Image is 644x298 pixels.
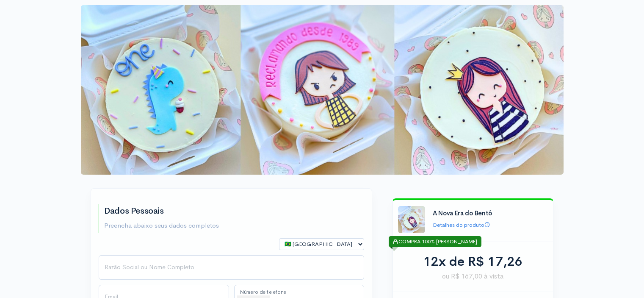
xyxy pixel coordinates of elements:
[433,221,490,228] a: Detalhes do produto
[81,5,564,175] img: ...
[104,206,219,216] h2: Dados Pessoais
[403,252,543,271] div: 12x de R$ 17,26
[403,271,543,281] span: ou R$ 167,00 à vista
[398,206,425,233] img: %C3%8Dcone%20Creatorsland.jpg
[433,210,545,217] h4: A Nova Era do Bentô
[104,221,219,231] p: Preencha abaixo seus dados completos
[389,236,481,247] div: COMPRA 100% [PERSON_NAME]
[99,255,364,280] input: Nome Completo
